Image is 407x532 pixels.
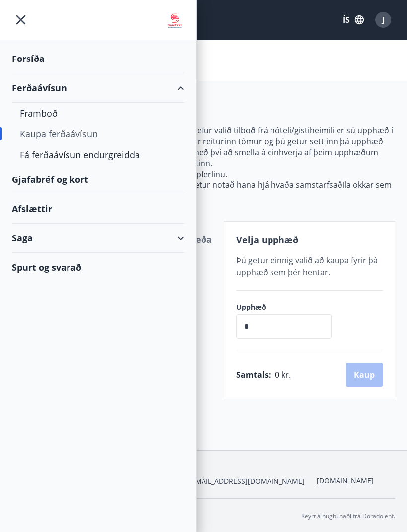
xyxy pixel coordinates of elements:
div: Spurt og svarað [12,253,184,282]
span: Velja upphæð [236,234,298,246]
span: J [382,14,385,25]
div: Afslættir [12,194,184,224]
span: Þú getur einnig valið að kaupa fyrir þá upphæð sem þér hentar. [236,255,378,278]
div: Ferðaávísun [12,73,184,103]
div: Framboð [20,103,176,123]
div: Fá ferðaávísun endurgreidda [20,144,176,165]
a: [DOMAIN_NAME] [317,476,374,485]
label: Upphæð [236,302,341,312]
button: J [371,8,395,32]
div: Forsíða [12,44,184,73]
p: Mundu að ferðaávísunin rennur aldrei út og þú getur notað hana hjá hvaða samstarfsaðila okkar sem... [12,179,395,201]
span: 0 kr. [275,369,291,380]
button: menu [12,11,30,29]
div: Gjafabréf og kort [12,165,184,194]
span: eða [196,234,212,245]
img: union_logo [165,11,184,31]
p: Athugaðu að niðurgreiðslan bætist við síðar í kaupferlinu. [12,169,395,179]
div: Saga [12,224,184,253]
p: Hér getur þú valið upphæð ávísunarinnar. Ef þú hefur valið tilboð frá hóteli/gistiheimili er sú u... [12,125,395,169]
span: Samtals : [236,369,271,380]
div: Kaupa ferðaávísun [20,123,176,144]
span: [EMAIL_ADDRESS][DOMAIN_NAME] [189,476,305,486]
p: Keyrt á hugbúnaði frá Dorado ehf. [301,512,395,521]
button: ÍS [338,11,369,29]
